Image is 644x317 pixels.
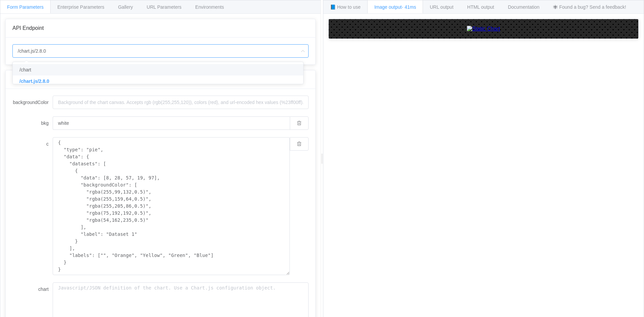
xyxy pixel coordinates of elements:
[467,4,494,10] span: HTML output
[374,4,416,10] span: Image output
[402,4,416,10] span: - 41ms
[12,282,53,296] label: chart
[53,116,290,130] input: Background of the chart canvas. Accepts rgb (rgb(255,255,120)), colors (red), and url-encoded hex...
[195,4,224,10] span: Environments
[12,25,44,31] span: API Endpoint
[12,116,53,130] label: bkg
[12,137,53,151] label: c
[19,67,31,72] span: /chart
[7,4,44,10] span: Form Parameters
[553,4,626,10] span: 🕷 Found a bug? Send a feedback!
[508,4,539,10] span: Documentation
[19,78,49,84] span: /chart.js/2.8.0
[118,4,133,10] span: Gallery
[330,4,361,10] span: 📘 How to use
[53,96,309,109] input: Background of the chart canvas. Accepts rgb (rgb(255,255,120)), colors (red), and url-encoded hex...
[12,44,309,58] input: Select
[467,26,500,32] img: Static Chart
[430,4,453,10] span: URL output
[57,4,104,10] span: Enterprise Parameters
[12,96,53,109] label: backgroundColor
[147,4,181,10] span: URL Parameters
[335,26,632,32] a: Static Chart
